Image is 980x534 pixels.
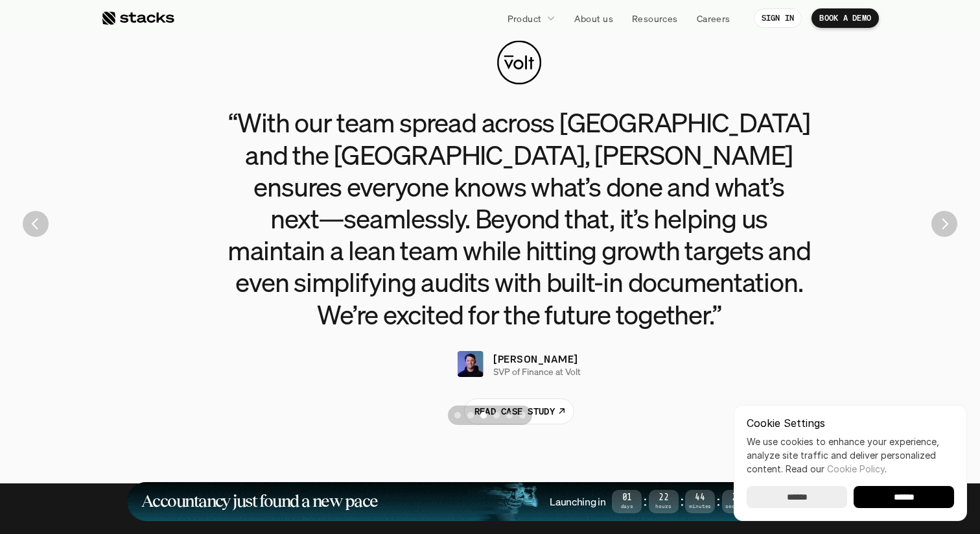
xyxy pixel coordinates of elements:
h1: Accountancy just found a new pace [141,494,378,509]
p: SVP of Finance at Volt [493,367,581,378]
p: We use cookies to enhance your experience, analyze site traffic and deliver personalized content. [747,435,954,476]
button: Previous [23,211,49,237]
strong: : [642,494,648,509]
span: 22 [649,494,679,502]
p: BOOK A DEMO [819,14,871,23]
a: Privacy Policy [153,300,210,309]
p: SIGN IN [762,14,795,23]
p: [PERSON_NAME] [493,351,577,367]
a: Accountancy just found a new paceLaunching in01Days:22Hours:44Minutes:25SecondsLEARN MORE [127,482,853,521]
img: Back Arrow [23,211,49,237]
span: 25 [722,494,752,502]
button: Scroll to page 6 [516,406,532,425]
strong: : [679,494,685,509]
span: 01 [612,494,642,502]
strong: : [715,494,721,509]
p: About us [574,12,613,25]
span: Days [612,504,642,509]
a: Careers [689,6,738,30]
span: Seconds [722,504,752,509]
a: About us [566,6,621,30]
button: Scroll to page 3 [477,406,490,425]
a: SIGN IN [754,8,802,28]
p: Careers [697,12,730,25]
button: Scroll to page 2 [464,406,477,425]
p: Product [507,12,542,25]
p: Cookie Settings [747,418,954,428]
button: Scroll to page 5 [503,406,516,425]
h4: Launching in [550,494,605,509]
span: Read our . [786,463,887,474]
p: Resources [632,12,678,25]
h3: “With our team spread across [GEOGRAPHIC_DATA] and the [GEOGRAPHIC_DATA], [PERSON_NAME] ensures e... [227,106,811,330]
button: Scroll to page 1 [448,406,464,425]
p: READ CASE STUDY [474,404,555,418]
a: Cookie Policy [827,463,885,474]
button: Scroll to page 4 [490,406,503,425]
span: Hours [649,504,679,509]
span: 44 [685,494,715,502]
a: BOOK A DEMO [811,8,879,28]
img: Next Arrow [931,211,957,237]
a: Resources [624,6,686,30]
span: Minutes [685,504,715,509]
button: Next [931,211,957,237]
